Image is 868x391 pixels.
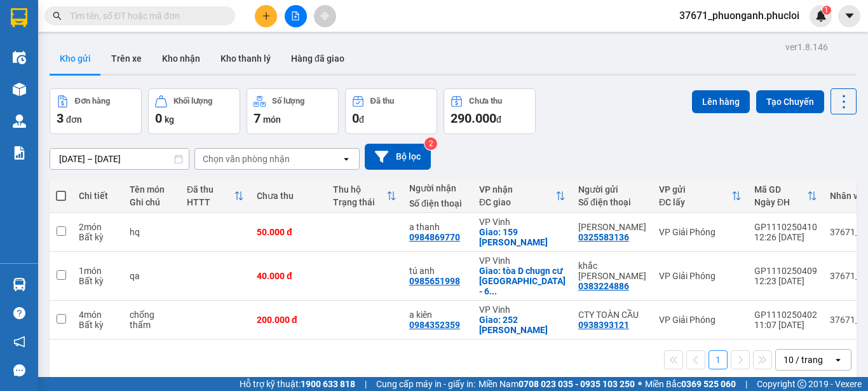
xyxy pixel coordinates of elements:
[409,183,466,193] div: Người nhận
[75,97,110,106] div: Đơn hàng
[301,379,355,389] strong: 1900 633 818
[451,111,496,126] span: 290.000
[844,10,855,22] span: caret-down
[247,88,339,134] button: Số lượng7món
[444,88,536,134] button: Chưa thu290.000đ
[822,6,831,15] sup: 1
[155,111,162,126] span: 0
[130,310,174,330] div: chống thấm
[479,227,566,247] div: Giao: 159 Hà Huy Tập
[424,137,437,150] sup: 2
[409,276,460,286] div: 0985651998
[257,271,320,281] div: 40.000 đ
[479,315,566,335] div: Giao: 252 mã văn cường
[479,266,566,296] div: Giao: tòa D chugn cư golden city - 6 lý tự tọng sauy lotte
[692,90,750,113] button: Lên hàng
[756,90,824,113] button: Tạo Chuyến
[681,379,736,389] strong: 0369 525 060
[281,43,355,74] button: Hàng đã giao
[203,153,290,165] div: Chọn văn phòng nhận
[479,217,566,227] div: VP Vinh
[79,320,117,330] div: Bất kỳ
[365,144,431,170] button: Bộ lọc
[187,184,234,195] div: Đã thu
[409,198,466,209] div: Số điện thoại
[754,184,807,195] div: Mã GD
[838,5,860,27] button: caret-down
[754,266,817,276] div: GP1110250409
[785,40,828,54] div: ver 1.8.146
[496,114,501,125] span: đ
[13,307,25,319] span: question-circle
[13,364,25,376] span: message
[314,5,336,27] button: aim
[291,11,300,20] span: file-add
[79,191,117,201] div: Chi tiết
[479,305,566,315] div: VP Vinh
[79,232,117,242] div: Bất kỳ
[152,43,210,74] button: Kho nhận
[409,310,466,320] div: a kiên
[345,88,437,134] button: Đã thu0đ
[578,261,646,281] div: khắc lê
[70,9,220,23] input: Tìm tên, số ĐT hoặc mã đơn
[50,149,189,169] input: Select a date range.
[173,97,212,106] div: Khối lượng
[748,179,824,213] th: Toggle SortBy
[13,146,26,160] img: solution-icon
[148,88,240,134] button: Khối lượng0kg
[370,97,394,106] div: Đã thu
[754,232,817,242] div: 12:26 [DATE]
[57,111,64,126] span: 3
[409,232,460,242] div: 0984869770
[669,8,810,24] span: 37671_phuonganh.phucloi
[101,43,152,74] button: Trên xe
[653,179,748,213] th: Toggle SortBy
[66,114,82,125] span: đơn
[272,97,304,106] div: Số lượng
[519,379,635,389] strong: 0708 023 035 - 0935 103 250
[754,310,817,320] div: GP1110250402
[257,227,320,237] div: 50.000 đ
[79,222,117,232] div: 2 món
[13,51,26,64] img: warehouse-icon
[53,11,62,20] span: search
[13,278,26,291] img: warehouse-icon
[240,377,355,391] span: Hỗ trợ kỹ thuật:
[79,310,117,320] div: 4 món
[333,197,386,207] div: Trạng thái
[833,355,843,365] svg: open
[50,43,101,74] button: Kho gửi
[79,276,117,286] div: Bất kỳ
[578,310,646,320] div: CTY TOÀN CẦU
[409,222,466,232] div: a thanh
[257,191,320,201] div: Chưa thu
[263,114,281,125] span: món
[11,8,27,27] img: logo-vxr
[130,271,174,281] div: qa
[365,377,367,391] span: |
[489,286,497,296] span: ...
[578,184,646,195] div: Người gửi
[754,320,817,330] div: 11:07 [DATE]
[409,320,460,330] div: 0984352359
[285,5,307,27] button: file-add
[754,222,817,232] div: GP1110250410
[745,377,747,391] span: |
[479,197,555,207] div: ĐC giao
[254,111,261,126] span: 7
[578,232,629,242] div: 0325583136
[79,266,117,276] div: 1 món
[659,315,742,325] div: VP Giải Phóng
[341,154,351,164] svg: open
[754,197,807,207] div: Ngày ĐH
[409,266,466,276] div: tú anh
[320,11,329,20] span: aim
[180,179,250,213] th: Toggle SortBy
[130,227,174,237] div: hq
[659,184,731,195] div: VP gửi
[327,179,403,213] th: Toggle SortBy
[13,83,26,96] img: warehouse-icon
[473,179,572,213] th: Toggle SortBy
[709,350,728,369] button: 1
